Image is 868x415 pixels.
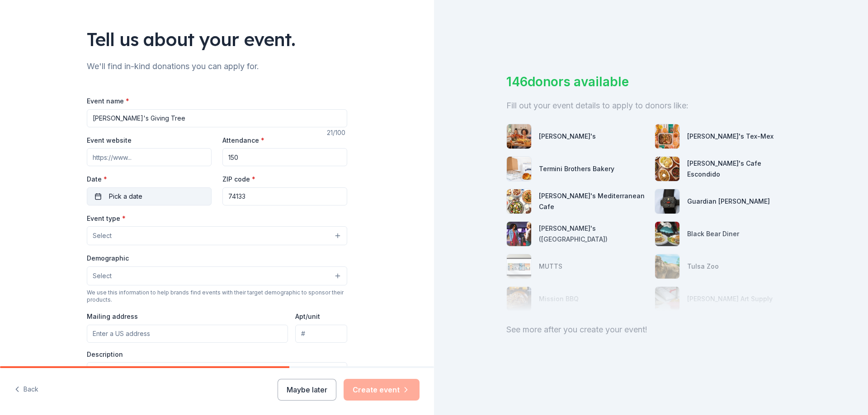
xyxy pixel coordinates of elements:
[222,136,264,145] label: Attendance
[295,325,347,343] input: #
[109,191,142,202] span: Pick a date
[687,131,774,142] div: [PERSON_NAME]'s Tex-Mex
[87,175,212,184] label: Date
[295,312,320,321] label: Apt/unit
[655,124,679,149] img: photo for Chuy's Tex-Mex
[222,187,347,205] input: 12345 (U.S. only)
[14,380,38,399] button: Back
[507,189,531,214] img: photo for Taziki's Mediterranean Cafe
[506,322,796,337] div: See more after you create your event!
[87,136,132,145] label: Event website
[87,312,138,321] label: Mailing address
[506,98,796,113] div: Fill out your event details to apply to donors like:
[222,148,347,166] input: 20
[222,175,255,184] label: ZIP code
[506,72,796,91] div: 146 donors available
[87,214,126,223] label: Event type
[539,163,614,174] div: Termini Brothers Bakery
[655,157,679,181] img: photo for Ted's Cafe Escondido
[87,325,288,343] input: Enter a US address
[687,158,796,180] div: [PERSON_NAME]'s Cafe Escondido
[87,187,212,205] button: Pick a date
[87,350,123,359] label: Description
[87,226,347,245] button: Select
[327,127,347,138] div: 21 /100
[87,148,212,166] input: https://www...
[507,124,531,149] img: photo for Milo's
[87,289,347,303] div: We use this information to help brands find events with their target demographic to sponsor their...
[655,189,679,214] img: photo for Guardian Angel Device
[687,196,770,207] div: Guardian [PERSON_NAME]
[539,191,647,212] div: [PERSON_NAME]'s Mediterranean Cafe
[87,27,347,52] div: Tell us about your event.
[278,379,336,401] button: Maybe later
[87,254,129,263] label: Demographic
[87,59,347,74] div: We'll find in-kind donations you can apply for.
[539,131,596,142] div: [PERSON_NAME]'s
[87,97,129,106] label: Event name
[93,270,112,281] span: Select
[507,157,531,181] img: photo for Termini Brothers Bakery
[87,266,347,285] button: Select
[93,230,112,241] span: Select
[87,109,347,127] input: Spring Fundraiser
